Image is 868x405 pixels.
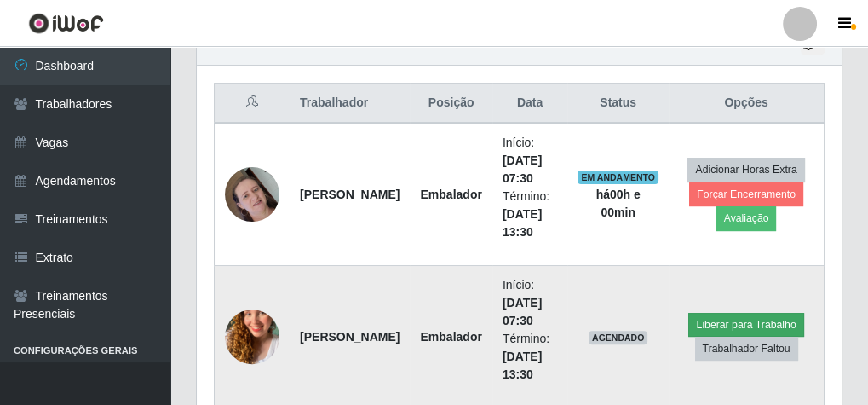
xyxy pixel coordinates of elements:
button: Adicionar Horas Extra [687,158,804,182]
button: Avaliação [716,206,777,230]
strong: [PERSON_NAME] [300,188,400,201]
span: AGENDADO [589,331,648,344]
li: Término: [503,188,557,241]
time: [DATE] 13:30 [503,350,542,381]
time: [DATE] 07:30 [503,296,542,327]
th: Opções [669,84,824,124]
time: [DATE] 13:30 [503,207,542,239]
th: Trabalhador [290,84,410,124]
li: Término: [503,330,557,384]
th: Data [492,84,567,124]
img: CoreUI Logo [28,13,104,34]
th: Status [567,84,669,124]
time: [DATE] 07:30 [503,153,542,185]
button: Trabalhador Faltou [695,337,798,361]
span: EM ANDAMENTO [578,171,658,184]
strong: Embalador [420,188,481,201]
img: 1694555706443.jpeg [225,146,279,243]
th: Posição [410,84,491,124]
li: Início: [503,276,557,330]
li: Início: [503,134,557,188]
img: 1751464459440.jpeg [225,288,279,385]
strong: Embalador [420,330,481,344]
button: Forçar Encerramento [689,182,803,206]
strong: [PERSON_NAME] [300,330,400,344]
button: Liberar para Trabalho [688,313,803,337]
strong: há 00 h e 00 min [596,188,641,219]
